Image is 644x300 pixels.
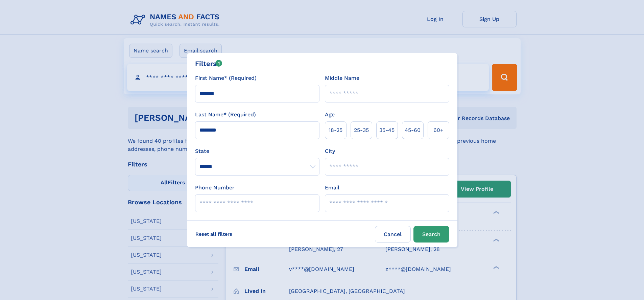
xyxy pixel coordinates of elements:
span: 25‑35 [354,126,369,134]
label: First Name* (Required) [195,74,257,82]
button: Search [413,226,449,243]
label: Phone Number [195,184,235,192]
label: Cancel [375,226,411,243]
label: State [195,147,319,155]
label: Middle Name [325,74,359,82]
div: Filters [195,59,222,69]
span: 35‑45 [379,126,395,134]
span: 45‑60 [405,126,421,134]
label: Email [325,184,339,192]
label: Last Name* (Required) [195,111,256,119]
label: City [325,147,335,155]
span: 18‑25 [329,126,342,134]
label: Age [325,111,335,119]
span: 60+ [433,126,444,134]
label: Reset all filters [191,226,237,242]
